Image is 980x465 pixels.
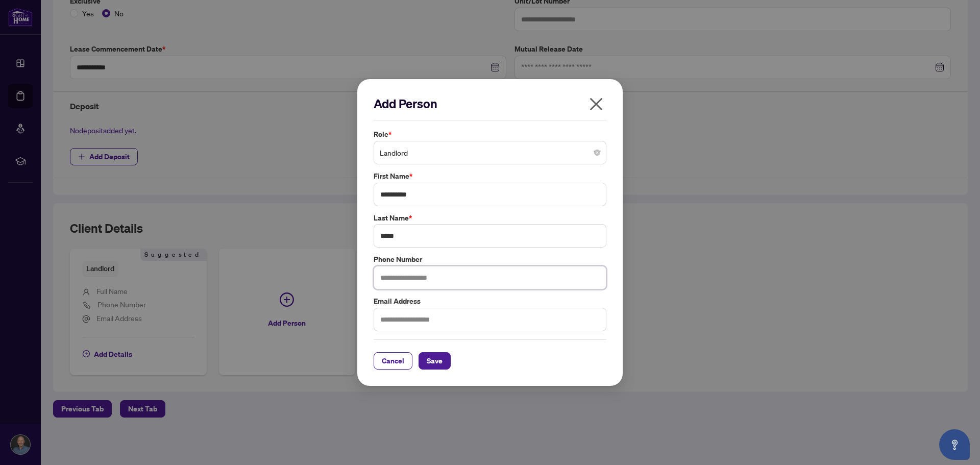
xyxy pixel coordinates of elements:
span: close [588,96,604,112]
label: Phone Number [374,254,606,265]
label: First Name [374,170,606,182]
label: Role [374,129,606,140]
h2: Add Person [374,95,606,112]
span: close-circle [594,150,600,156]
button: Cancel [374,352,412,370]
button: Save [419,352,451,370]
label: Email Address [374,296,606,307]
label: Last Name [374,212,606,224]
button: Open asap [939,429,970,460]
span: Cancel [382,353,404,369]
span: Save [427,353,443,369]
span: Landlord [380,143,600,162]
